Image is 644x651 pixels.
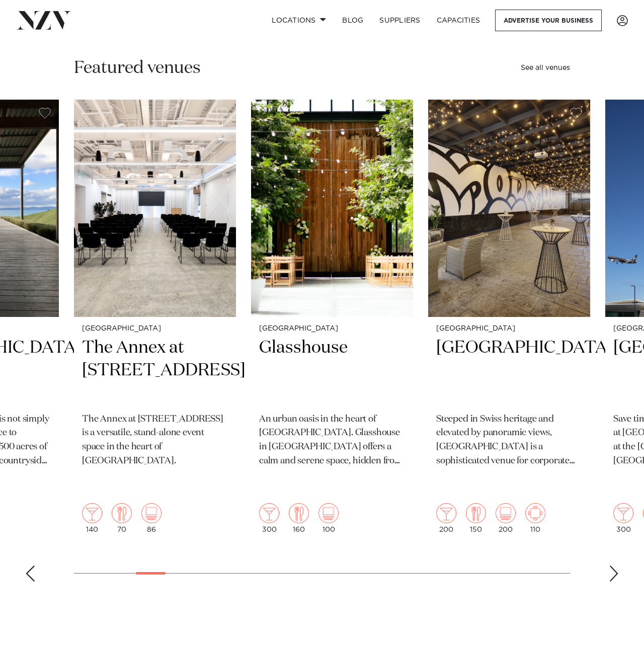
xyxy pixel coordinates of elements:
div: 86 [141,503,162,533]
a: [GEOGRAPHIC_DATA] [GEOGRAPHIC_DATA] Steeped in Swiss heritage and elevated by panoramic views, [G... [428,100,590,541]
img: cocktail.png [259,503,279,523]
small: [GEOGRAPHIC_DATA] [82,325,228,333]
img: meeting.png [525,503,545,523]
img: dining.png [466,503,486,523]
div: 100 [318,503,339,533]
a: [GEOGRAPHIC_DATA] Glasshouse An urban oasis in the heart of [GEOGRAPHIC_DATA]. Glasshouse in [GEO... [251,100,413,541]
p: An urban oasis in the heart of [GEOGRAPHIC_DATA]. Glasshouse in [GEOGRAPHIC_DATA] offers a calm a... [259,413,405,469]
img: dining.png [289,503,309,523]
swiper-slide: 8 / 48 [251,100,413,541]
a: BLOG [334,10,371,31]
a: See all venues [521,64,570,71]
img: cocktail.png [613,503,633,523]
img: theatre.png [496,503,516,523]
p: Steeped in Swiss heritage and elevated by panoramic views, [GEOGRAPHIC_DATA] is a sophisticated v... [436,413,582,469]
h2: Glasshouse [259,337,405,404]
h2: The Annex at [STREET_ADDRESS] [82,337,228,404]
h2: Featured venues [74,57,201,79]
swiper-slide: 7 / 48 [74,100,236,541]
img: cocktail.png [436,503,456,523]
div: 200 [436,503,456,533]
img: nzv-logo.png [16,11,71,29]
div: 300 [613,503,633,533]
img: theatre.png [318,503,339,523]
div: 70 [112,503,132,533]
small: [GEOGRAPHIC_DATA] [436,325,582,333]
a: SUPPLIERS [371,10,428,31]
div: 200 [496,503,516,533]
swiper-slide: 9 / 48 [428,100,590,541]
a: Capacities [429,10,489,31]
h2: [GEOGRAPHIC_DATA] [436,337,582,404]
img: theatre.png [141,503,162,523]
a: [GEOGRAPHIC_DATA] The Annex at [STREET_ADDRESS] The Annex at [STREET_ADDRESS] is a versatile, sta... [74,100,236,541]
div: 140 [82,503,102,533]
small: [GEOGRAPHIC_DATA] [259,325,405,333]
a: Advertise your business [495,10,602,31]
div: 160 [289,503,309,533]
img: cocktail.png [82,503,102,523]
div: 110 [525,503,545,533]
p: The Annex at [STREET_ADDRESS] is a versatile, stand-alone event space in the heart of [GEOGRAPHIC... [82,413,228,469]
div: 300 [259,503,279,533]
a: Locations [264,10,334,31]
div: 150 [466,503,486,533]
img: dining.png [112,503,132,523]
